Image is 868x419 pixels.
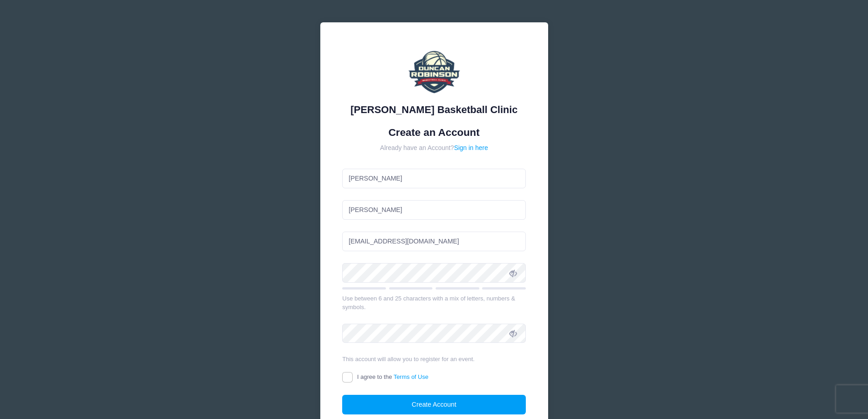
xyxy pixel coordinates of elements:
[342,294,526,312] div: Use between 6 and 25 characters with a mix of letters, numbers & symbols.
[342,372,353,383] input: I agree to theTerms of Use
[342,395,526,414] button: Create Account
[342,126,526,139] h1: Create an Account
[342,232,526,251] input: Email
[342,143,526,153] div: Already have an Account?
[394,373,429,380] a: Terms of Use
[407,45,462,99] img: Duncan Robinson Basketball Clinic
[342,169,526,188] input: First Name
[342,102,526,117] div: [PERSON_NAME] Basketball Clinic
[357,373,428,380] span: I agree to the
[342,200,526,220] input: Last Name
[342,355,526,364] div: This account will allow you to register for an event.
[454,144,488,151] a: Sign in here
